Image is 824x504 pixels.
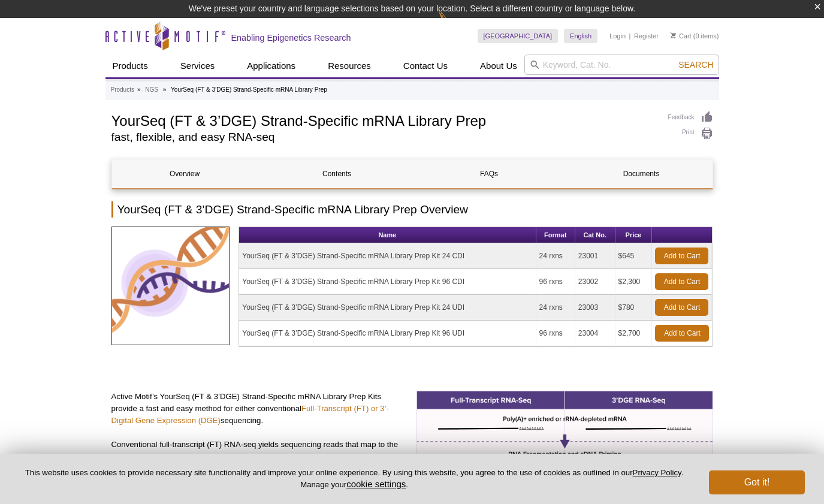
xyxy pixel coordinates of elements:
[105,55,155,77] a: Products
[536,227,575,243] th: Format
[575,269,615,295] td: 23002
[163,86,167,93] li: »
[615,243,653,269] td: $645
[111,201,713,218] h2: YourSeq (FT & 3’DGE) Strand-Specific mRNA Library Prep Overview
[668,127,713,140] a: Print
[668,111,713,124] a: Feedback
[609,32,626,40] a: Login
[19,467,689,490] p: This website uses cookies to provide necessary site functionality and improve your online experie...
[111,132,656,143] h2: fast, flexible, and easy RNA-seq
[615,227,653,243] th: Price
[239,295,536,321] td: YourSeq (FT & 3’DGE) Strand-Specific mRNA Library Prep Kit 24 UDI
[536,295,575,321] td: 24 rxns
[629,29,631,43] li: |
[564,29,597,43] a: English
[634,32,659,40] a: Register
[671,32,692,40] a: Cart
[524,55,719,75] input: Keyword, Cat. No.
[112,159,258,188] a: Overview
[478,29,559,43] a: [GEOGRAPHIC_DATA]
[145,84,158,95] a: NGS
[111,84,134,95] a: Products
[173,55,222,77] a: Services
[473,55,524,77] a: About Us
[111,391,408,427] p: Active Motif’s YourSeq (FT & 3’DGE) Strand-Specific mRNA Library Prep Kits provide a fast and eas...
[615,321,653,346] td: $2,700
[240,55,303,77] a: Applications
[239,243,536,269] td: YourSeq (FT & 3’DGE) Strand-Specific mRNA Library Prep Kit 24 CDI
[536,243,575,269] td: 24 rxns
[137,86,141,93] li: »
[575,227,615,243] th: Cat No.
[615,295,653,321] td: $780
[111,439,408,499] p: Conventional full-transcript (FT) RNA-seq yields sequencing reads that map to the entire expresse...
[264,159,410,188] a: Contents
[678,60,713,70] span: Search
[615,269,653,295] td: $2,300
[239,227,536,243] th: Name
[655,273,708,290] a: Add to Cart
[321,55,378,77] a: Resources
[655,248,708,264] a: Add to Cart
[569,159,714,188] a: Documents
[239,269,536,295] td: YourSeq (FT & 3’DGE) Strand-Specific mRNA Library Prep Kit 96 CDI
[655,325,709,342] a: Add to Cart
[671,29,719,43] li: (0 items)
[111,227,230,345] img: RNA-Seq Services
[655,299,708,316] a: Add to Cart
[675,59,717,70] button: Search
[346,479,406,489] button: cookie settings
[416,159,562,188] a: FAQs
[536,321,575,346] td: 96 rxns
[536,269,575,295] td: 96 rxns
[575,321,615,346] td: 23004
[709,470,805,494] button: Got it!
[575,295,615,321] td: 23003
[575,243,615,269] td: 23001
[671,32,676,38] img: Your Cart
[438,9,470,37] img: Change Here
[396,55,455,77] a: Contact Us
[633,468,681,477] a: Privacy Policy
[111,111,656,129] h1: YourSeq (FT & 3’DGE) Strand-Specific mRNA Library Prep
[231,32,351,43] h2: Enabling Epigenetics Research
[239,321,536,346] td: YourSeq (FT & 3’DGE) Strand-Specific mRNA Library Prep Kit 96 UDI
[171,86,327,93] li: YourSeq (FT & 3’DGE) Strand-Specific mRNA Library Prep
